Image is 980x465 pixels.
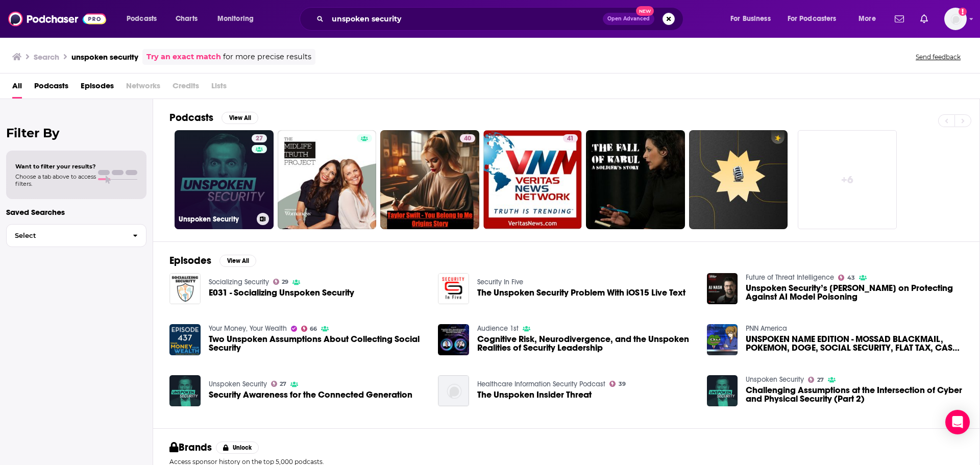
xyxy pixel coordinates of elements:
[209,335,426,352] a: Two Unspoken Assumptions About Collecting Social Security
[707,273,738,304] a: Unspoken Security’s AJ Nash on Protecting Against AI Model Poisoning
[945,410,970,434] div: Open Intercom Messenger
[222,112,258,124] button: View All
[6,224,146,247] button: Select
[169,273,201,304] a: E031 - Socializing Unspoken Security
[959,8,967,16] svg: Add a profile image
[380,130,479,229] a: 40
[746,273,834,282] a: Future of Threat Intelligence
[916,10,932,28] a: Show notifications dropdown
[464,134,471,144] span: 40
[169,111,213,124] h2: Podcasts
[619,382,626,386] span: 39
[282,280,288,284] span: 29
[280,382,286,386] span: 27
[838,275,855,281] a: 43
[209,390,412,399] a: Security Awareness for the Connected Generation
[34,78,68,99] a: Podcasts
[15,173,96,187] span: Choose a tab above to access filters.
[859,12,876,26] span: More
[209,324,287,333] a: Your Money, Your Wealth
[81,78,114,99] a: Episodes
[798,130,897,229] a: +6
[146,51,221,63] a: Try an exact match
[477,380,605,388] a: Healthcare Information Security Podcast
[707,375,738,406] a: Challenging Assumptions at the Intersection of Cyber and Physical Security (Part 2)
[209,288,354,297] a: E031 - Socializing Unspoken Security
[788,12,837,26] span: For Podcasters
[219,255,256,267] button: View All
[477,324,519,333] a: Audience 1st
[636,6,654,16] span: New
[944,8,967,30] button: Show profile menu
[175,130,274,229] a: 27Unspoken Security
[71,52,138,62] h3: unspoken security
[15,163,96,170] span: Want to filter your results?
[477,390,592,399] a: The Unspoken Insider Threat
[477,288,685,297] a: The Unspoken Security Problem With iOS15 Live Text
[707,324,738,355] img: UNSPOKEN NAME EDITION - MOSSAD BLACKMAIL, POKEMON, DOGE, SOCIAL SECURITY, FLAT TAX, CAST IRON, ICBMS
[12,78,22,99] a: All
[781,11,851,27] button: open menu
[944,8,967,30] img: User Profile
[723,11,783,27] button: open menu
[730,12,771,26] span: For Business
[210,11,267,27] button: open menu
[746,324,787,333] a: PNN America
[209,380,267,388] a: Unspoken Security
[746,284,963,301] a: Unspoken Security’s AJ Nash on Protecting Against AI Model Poisoning
[746,335,963,352] a: UNSPOKEN NAME EDITION - MOSSAD BLACKMAIL, POKEMON, DOGE, SOCIAL SECURITY, FLAT TAX, CAST IRON, ICBMS
[34,52,59,62] h3: Search
[913,53,964,61] button: Send feedback
[817,378,824,382] span: 27
[176,12,198,26] span: Charts
[6,207,146,217] p: Saved Searches
[126,78,160,99] span: Networks
[438,324,469,355] img: Cognitive Risk, Neurodivergence, and the Unspoken Realities of Security Leadership
[169,111,258,124] a: PodcastsView All
[169,375,201,406] img: Security Awareness for the Connected Generation
[8,9,106,29] img: Podchaser - Follow, Share and Rate Podcasts
[256,134,263,144] span: 27
[460,134,475,142] a: 40
[179,215,253,224] h3: Unspoken Security
[563,134,578,142] a: 41
[301,326,317,332] a: 66
[169,441,212,454] h2: Brands
[438,375,469,406] img: The Unspoken Insider Threat
[216,442,259,454] button: Unlock
[252,134,267,142] a: 27
[309,7,693,31] div: Search podcasts, credits, & more...
[223,51,311,63] span: for more precise results
[609,381,626,387] a: 39
[271,381,287,387] a: 27
[483,130,582,229] a: 41
[746,375,804,384] a: Unspoken Security
[746,386,963,403] a: Challenging Assumptions at the Intersection of Cyber and Physical Security (Part 2)
[944,8,967,30] span: Logged in as RobinBectel
[173,78,199,99] span: Credits
[438,273,469,304] img: The Unspoken Security Problem With iOS15 Live Text
[273,279,289,285] a: 29
[607,16,650,21] span: Open Advanced
[169,324,201,355] a: Two Unspoken Assumptions About Collecting Social Security
[477,335,695,352] a: Cognitive Risk, Neurodivergence, and the Unspoken Realities of Security Leadership
[209,278,269,286] a: Socializing Security
[328,11,603,27] input: Search podcasts, credits, & more...
[808,377,824,383] a: 27
[119,11,170,27] button: open menu
[6,126,146,140] h2: Filter By
[851,11,889,27] button: open menu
